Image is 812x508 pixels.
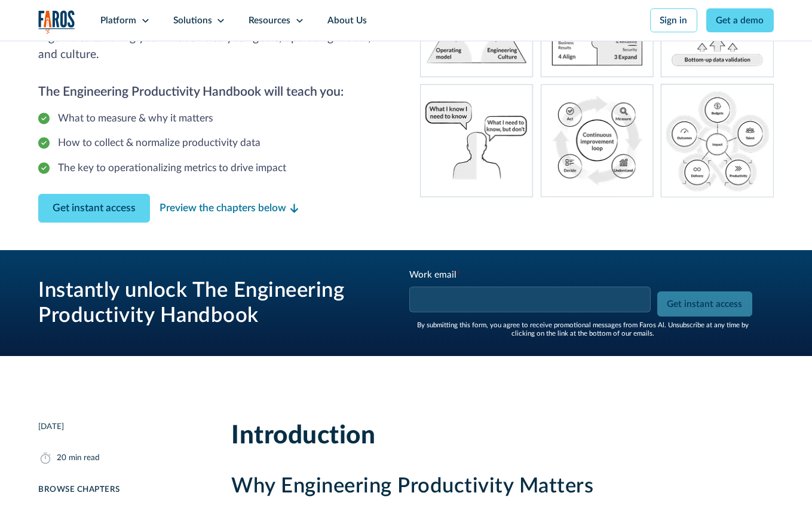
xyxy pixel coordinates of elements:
div: min read [69,452,100,464]
div: Preview the chapters below [160,200,286,216]
div: 20 [57,452,66,464]
a: Sign in [650,8,697,32]
div: Platform [100,14,136,28]
h2: Introduction [231,421,773,451]
a: Contact Modal [38,194,150,222]
p: A guide to tailoring your initiative to your goals, operating model, and culture. [38,30,392,65]
div: How to collect & normalize productivity data [58,135,261,151]
div: By submitting this form, you agree to receive promotional messages from Faros Al. Unsubscribe at ... [410,321,755,338]
a: Preview the chapters below [160,200,299,216]
div: Resources [249,14,290,28]
h3: Why Engineering Productivity Matters [231,474,773,499]
h2: The Engineering Productivity Handbook will teach you: [38,83,392,102]
input: Get instant access [657,291,752,317]
div: The key to operationalizing metrics to drive impact [58,160,286,176]
div: Browse Chapters [38,483,204,495]
a: home [38,10,75,34]
img: Logo of the analytics and reporting company Faros. [38,10,75,34]
h3: Instantly unlock The Engineering Productivity Handbook [38,278,383,328]
form: Email Form [409,268,757,337]
div: Work email [409,268,653,282]
a: Get a demo [706,8,774,32]
div: [DATE] [38,421,64,433]
div: Solutions [173,14,212,28]
div: What to measure & why it matters [58,111,213,126]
